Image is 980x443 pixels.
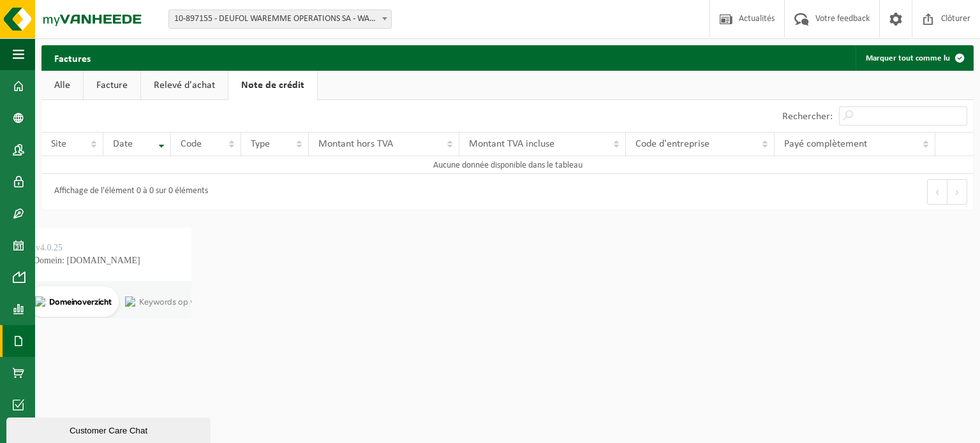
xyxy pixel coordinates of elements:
button: Next [947,179,967,205]
span: 10-897155 - DEUFOL WAREMME OPERATIONS SA - WAREMME [169,10,391,28]
img: tab_domain_overview_orange.svg [35,74,45,84]
div: Affichage de l'élément 0 à 0 sur 0 éléments [48,180,208,203]
label: Rechercher: [782,112,833,122]
a: Relevé d'achat [141,71,228,100]
span: Date [113,139,133,149]
button: Marquer tout comme lu [856,45,972,71]
div: Keywords op verkeer [139,75,218,84]
img: website_grey.svg [20,33,31,43]
img: tab_keywords_by_traffic_grey.svg [125,74,135,84]
a: Alle [41,71,83,100]
button: Previous [927,179,947,205]
span: Code [181,139,202,149]
span: Code d'entreprise [635,139,709,149]
span: Payé complètement [784,139,867,149]
a: Note de crédit [228,71,317,100]
a: Facture [84,71,140,100]
span: Type [251,139,270,149]
span: Site [51,139,66,149]
div: Domeinoverzicht [49,75,112,84]
span: 10-897155 - DEUFOL WAREMME OPERATIONS SA - WAREMME [168,10,392,29]
div: v 4.0.25 [36,20,63,31]
div: Domein: [DOMAIN_NAME] [33,33,140,43]
span: Montant hors TVA [318,139,393,149]
td: Aucune donnée disponible dans le tableau [41,156,974,174]
h2: Factures [41,45,103,70]
span: Montant TVA incluse [469,139,554,149]
iframe: chat widget [6,415,213,443]
img: logo_orange.svg [20,20,31,31]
